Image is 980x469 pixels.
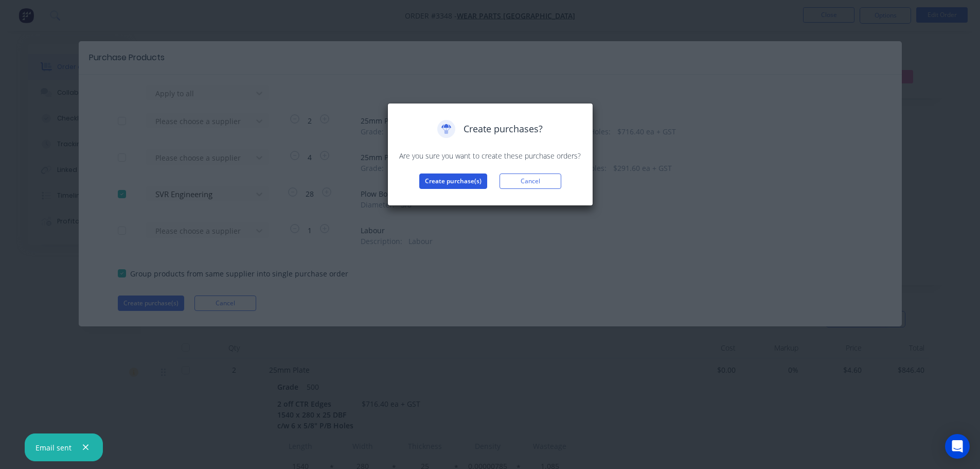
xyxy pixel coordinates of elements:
span: Create purchases? [464,122,543,136]
button: Create purchase(s) [419,173,487,189]
p: Are you sure you want to create these purchase orders? [398,150,582,161]
div: Open Intercom Messenger [945,434,970,459]
button: Cancel [500,173,561,189]
div: Email sent [35,442,72,453]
